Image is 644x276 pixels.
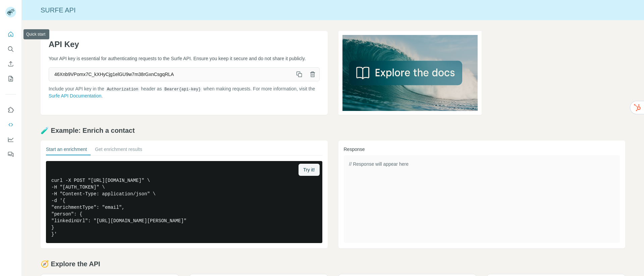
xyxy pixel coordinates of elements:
[49,55,320,62] p: Your API key is essential for authenticating requests to the Surfe API. Ensure you keep it secure...
[5,43,16,55] button: Search
[49,39,320,50] h1: API Key
[49,85,320,99] p: Include your API key in the header as when making requests. For more information, visit the .
[5,148,16,160] button: Feedback
[163,87,202,92] code: Bearer {api-key}
[41,126,625,135] h2: 🧪 Example: Enrich a contact
[5,119,16,131] button: Use Surfe API
[22,5,644,15] div: Surfe API
[5,73,16,85] button: My lists
[5,104,16,116] button: Use Surfe on LinkedIn
[49,93,101,98] a: Surfe API Documentation
[49,68,292,80] span: 46Xnb9VPomx7C_kXHyCjg1elGU9w7m38rGxnCsgqRLA
[299,164,319,176] button: Try it!
[5,133,16,146] button: Dashboard
[5,58,16,70] button: Enrich CSV
[344,146,620,153] h3: Response
[303,166,315,173] span: Try it!
[95,146,142,155] button: Get enrichment results
[5,28,16,40] button: Quick start
[41,259,625,269] h2: 🧭 Explore the API
[46,146,87,155] button: Start an enrichment
[349,161,409,167] span: // Response will appear here
[46,161,322,243] pre: curl -X POST "[URL][DOMAIN_NAME]" \ -H "[AUTH_TOKEN]" \ -H "Content-Type: application/json" \ -d ...
[106,87,140,92] code: Authorization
